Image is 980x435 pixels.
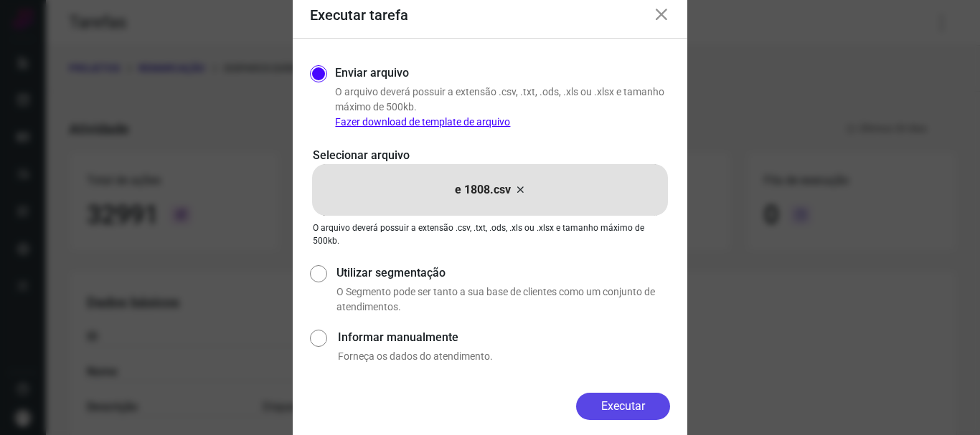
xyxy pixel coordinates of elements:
[576,393,670,420] button: Executar
[338,349,670,364] p: Forneça os dados do atendimento.
[336,285,670,315] p: O Segmento pode ser tanto a sua base de clientes como um conjunto de atendimentos.
[313,147,667,164] p: Selecionar arquivo
[313,221,667,247] p: O arquivo deverá possuir a extensão .csv, .txt, .ods, .xls ou .xlsx e tamanho máximo de 500kb.
[336,264,670,282] label: Utilizar segmentação
[338,329,670,346] label: Informar manualmente
[335,85,670,130] p: O arquivo deverá possuir a extensão .csv, .txt, .ods, .xls ou .xlsx e tamanho máximo de 500kb.
[310,6,408,24] h3: Executar tarefa
[455,181,511,199] p: e 1808.csv
[335,116,510,128] a: Fazer download de template de arquivo
[335,64,409,82] label: Enviar arquivo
